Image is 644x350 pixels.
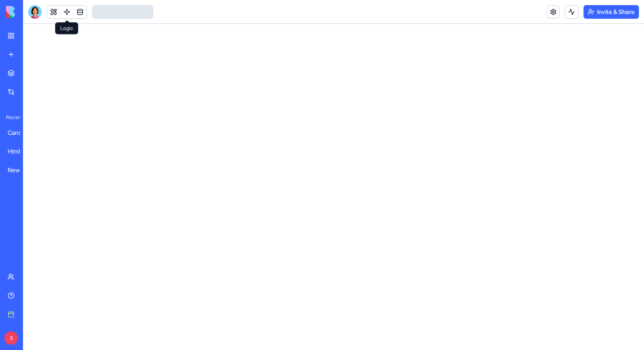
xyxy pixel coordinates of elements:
button: Invite & Share [584,5,639,19]
div: Candidate Draft Creator [8,128,32,137]
div: Html2Pdf [8,147,32,156]
span: Recent [3,114,20,121]
a: New App [3,162,37,179]
a: Html2Pdf [3,143,37,160]
span: S [4,331,18,345]
div: New App [8,166,32,174]
div: Logic [55,23,78,34]
img: logo [6,6,59,18]
a: Candidate Draft Creator [3,124,37,141]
